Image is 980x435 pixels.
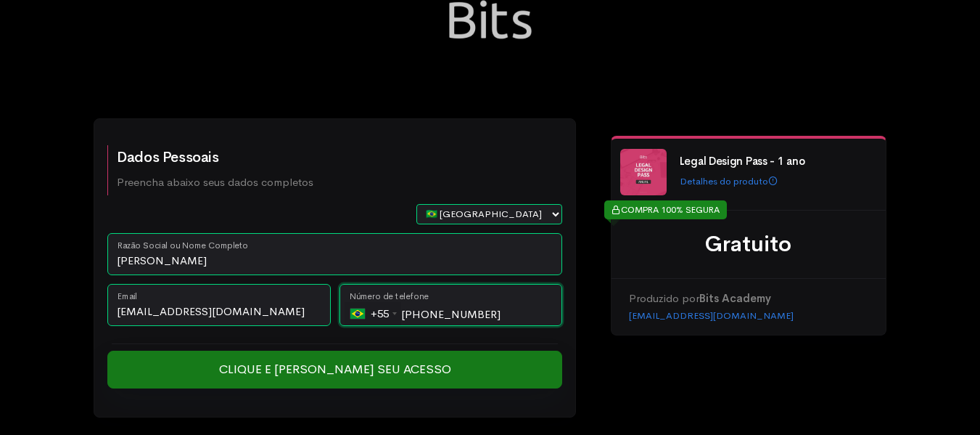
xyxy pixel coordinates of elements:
strong: Bits Academy [699,291,771,305]
img: tab_keywords_by_traffic_grey.svg [153,84,165,96]
div: Brazil (Brasil): +55 [345,302,401,325]
img: logo_orange.svg [23,23,35,35]
div: Gratuito [629,228,868,261]
div: [PERSON_NAME]: [DOMAIN_NAME] [38,38,207,49]
div: v 4.0.25 [41,23,71,35]
h2: Dados Pessoais [117,150,313,166]
p: Produzido por [629,290,868,307]
div: +55 [350,302,401,325]
img: website_grey.svg [23,38,35,49]
img: LEGAL%20DESIGN_Ementa%20Banco%20Semear%20(600%C2%A0%C3%97%C2%A0600%C2%A0px)%20(1).png [620,149,667,195]
img: tab_domain_overview_orange.svg [60,84,72,96]
h4: Legal Design Pass - 1 ano [680,155,873,168]
input: Nome Completo [107,233,562,275]
input: Clique e [PERSON_NAME] seu Acesso [107,351,562,389]
p: Preencha abaixo seus dados completos [117,174,313,191]
div: Palavras-chave [169,86,233,95]
a: Detalhes do produto [680,175,778,187]
input: Email [107,284,331,326]
div: Domínio [76,86,111,95]
div: COMPRA 100% SEGURA [604,200,727,219]
a: [EMAIL_ADDRESS][DOMAIN_NAME] [629,309,794,322]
